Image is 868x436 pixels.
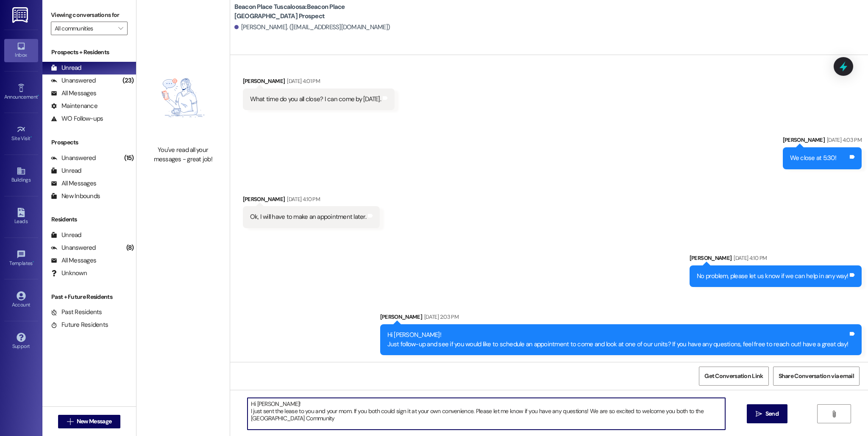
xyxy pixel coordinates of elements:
[4,205,38,228] a: Leads
[380,312,862,324] div: [PERSON_NAME]
[697,272,848,281] div: No problem, please let us know if we can help in any way!
[146,54,220,141] img: empty-state
[387,331,849,349] div: Hi [PERSON_NAME]! Just follow-up and see if you would like to schedule an appointment to come and...
[51,320,108,329] div: Future Residents
[248,398,725,430] textarea: Hi [PERSON_NAME]! I just sent the lease to you and your mom. If you both could sign it at your ow...
[51,256,96,265] div: All Messages
[42,293,136,301] div: Past + Future Residents
[51,231,81,240] div: Unread
[42,138,136,147] div: Prospects
[699,367,768,386] button: Get Conversation Link
[42,48,136,57] div: Prospects + Residents
[243,195,380,207] div: [PERSON_NAME]
[51,154,96,163] div: Unanswered
[4,122,38,145] a: Site Visit •
[31,134,32,140] span: •
[51,166,81,175] div: Unread
[285,77,320,86] div: [DATE] 4:01 PM
[783,135,862,147] div: [PERSON_NAME]
[51,102,97,110] div: Maintenance
[773,367,860,386] button: Share Conversation via email
[51,308,102,317] div: Past Residents
[234,3,404,21] b: Beacon Place Tuscaloosa: Beacon Place [GEOGRAPHIC_DATA] Prospect
[33,259,34,265] span: •
[38,93,39,99] span: •
[732,254,767,262] div: [DATE] 4:10 PM
[51,114,103,123] div: WO Follow-ups
[779,372,854,381] span: Share Conversation via email
[122,152,136,165] div: (15)
[51,269,87,278] div: Unknown
[243,77,395,88] div: [PERSON_NAME]
[51,89,96,98] div: All Messages
[4,164,38,187] a: Buildings
[747,404,788,423] button: Send
[12,7,30,23] img: ResiDesk Logo
[124,241,136,254] div: (8)
[55,22,114,35] input: All communities
[51,8,128,22] label: Viewing conversations for
[4,247,38,270] a: Templates •
[250,212,366,221] div: Ok, I will have to make an appointment later.
[120,74,136,87] div: (23)
[250,95,381,104] div: What time do you all close? I can come by [DATE].
[831,411,837,417] i: 
[118,25,123,32] i: 
[51,179,96,188] div: All Messages
[58,415,121,428] button: New Message
[146,146,220,164] div: You've read all your messages - great job!
[51,243,96,252] div: Unanswered
[825,135,862,144] div: [DATE] 4:03 PM
[77,417,111,426] span: New Message
[285,195,320,204] div: [DATE] 4:10 PM
[42,215,136,224] div: Residents
[4,39,38,62] a: Inbox
[51,63,81,72] div: Unread
[234,23,390,32] div: [PERSON_NAME]. ([EMAIL_ADDRESS][DOMAIN_NAME])
[4,289,38,312] a: Account
[704,372,763,381] span: Get Conversation Link
[765,409,779,418] span: Send
[51,76,96,85] div: Unanswered
[4,330,38,353] a: Support
[51,192,100,201] div: New Inbounds
[690,254,862,265] div: [PERSON_NAME]
[790,154,836,163] div: We close at 5:30!
[756,411,762,417] i: 
[67,418,73,425] i: 
[422,312,459,321] div: [DATE] 2:03 PM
